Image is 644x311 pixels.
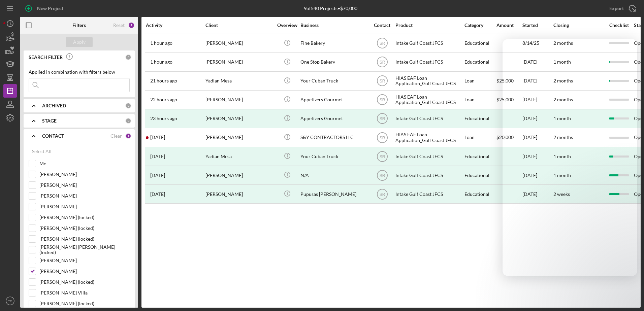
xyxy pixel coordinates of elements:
label: [PERSON_NAME] [39,203,130,210]
div: N/A [300,166,368,184]
text: SR [379,79,385,83]
div: HIAS EAF Loan Application_Gulf Coast JFCS [395,91,463,109]
div: $25,000 [496,91,522,109]
div: Intake Gulf Coast JFCS [395,147,463,165]
div: Appetizers Gourmet [300,110,368,128]
time: 2025-08-13 20:55 [150,78,177,83]
div: 0 [125,118,131,124]
div: HIAS EAF Loan Application_Gulf Coast JFCS [395,72,463,90]
time: 2025-07-16 02:37 [150,192,165,197]
div: S&Y CONTRACTORS LLC [300,129,368,146]
b: STAGE [42,118,57,124]
div: Amount [496,23,522,28]
div: Client [205,23,273,28]
div: $25,000 [496,72,522,90]
button: Export [603,2,641,15]
label: [PERSON_NAME] (locked) [39,300,130,307]
div: 9 of 540 Projects • $70,000 [304,6,357,11]
div: Loan [464,72,496,90]
time: 2025-08-14 16:34 [150,59,172,65]
div: Your Cuban Truck [300,147,368,165]
time: 2025-08-13 19:46 [150,97,177,102]
label: Me [39,160,130,167]
div: Apply [73,37,86,47]
text: SR [379,173,385,178]
time: 2025-07-18 02:44 [150,173,165,178]
div: [PERSON_NAME] [205,129,273,146]
div: Product [395,23,463,28]
div: Category [464,23,496,28]
div: Educational [464,53,496,71]
label: [PERSON_NAME] Villa [39,289,130,296]
text: SR [379,154,385,159]
div: HIAS EAF Loan Application_Gulf Coast JFCS [395,129,463,146]
text: SR [379,116,385,121]
div: Loan [464,129,496,146]
div: Educational [464,110,496,128]
text: SR [379,60,385,65]
label: [PERSON_NAME] [39,171,130,178]
div: Intake Gulf Coast JFCS [395,166,463,184]
button: New Project [20,2,70,15]
div: Select All [32,145,52,158]
div: Educational [464,147,496,165]
div: New Project [37,2,63,15]
iframe: Intercom live chat [503,39,637,276]
div: Overview [275,23,300,28]
div: Activity [146,23,205,28]
label: [PERSON_NAME] (locked) [39,279,130,285]
div: [PERSON_NAME] [205,166,273,184]
label: [PERSON_NAME] (locked) [39,225,130,232]
label: [PERSON_NAME] [39,182,130,188]
time: 2025-08-14 17:25 [150,40,172,46]
div: Educational [464,166,496,184]
div: Educational [464,34,496,52]
div: Your Cuban Truck [300,72,368,90]
text: SR [379,192,385,197]
b: CONTACT [42,133,64,139]
div: 0 [125,54,131,60]
div: 0 [125,103,131,109]
text: SR [379,135,385,140]
time: 2025-08-13 19:23 [150,116,177,121]
div: 8/14/25 [522,34,553,52]
div: Contact [369,23,395,28]
text: TD [8,299,12,303]
label: [PERSON_NAME] [PERSON_NAME] (locked) [39,246,130,253]
div: Clear [110,133,122,139]
div: [PERSON_NAME] [205,185,273,203]
b: SEARCH FILTER [29,55,63,60]
iframe: Intercom live chat [621,281,637,298]
label: [PERSON_NAME] [39,268,130,275]
label: [PERSON_NAME] (locked) [39,214,130,221]
div: Fine Bakery [300,34,368,52]
div: [PERSON_NAME] [205,53,273,71]
button: TD [3,294,17,308]
text: SR [379,41,385,46]
div: [PERSON_NAME] [205,91,273,109]
time: 2025-08-13 17:16 [150,135,165,140]
div: Closing [553,23,604,28]
b: Filters [72,23,86,28]
div: Business [300,23,368,28]
div: Intake Gulf Coast JFCS [395,34,463,52]
button: Select All [29,145,55,158]
div: Export [609,2,624,15]
div: [PERSON_NAME] [205,110,273,128]
div: Intake Gulf Coast JFCS [395,53,463,71]
text: SR [379,98,385,102]
label: [PERSON_NAME] [39,193,130,199]
div: Checklist [605,23,633,28]
time: 2025-08-07 17:24 [150,154,165,159]
b: ARCHIVED [42,103,66,108]
div: Loan [464,91,496,109]
div: Reset [113,23,125,28]
div: [PERSON_NAME] [205,34,273,52]
label: [PERSON_NAME] [39,257,130,264]
div: Intake Gulf Coast JFCS [395,110,463,128]
div: 1 [125,133,131,139]
div: Applied in combination with filters below [29,69,130,75]
div: $20,000 [496,129,522,146]
div: Yadian Mesa [205,147,273,165]
button: Apply [66,37,93,47]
